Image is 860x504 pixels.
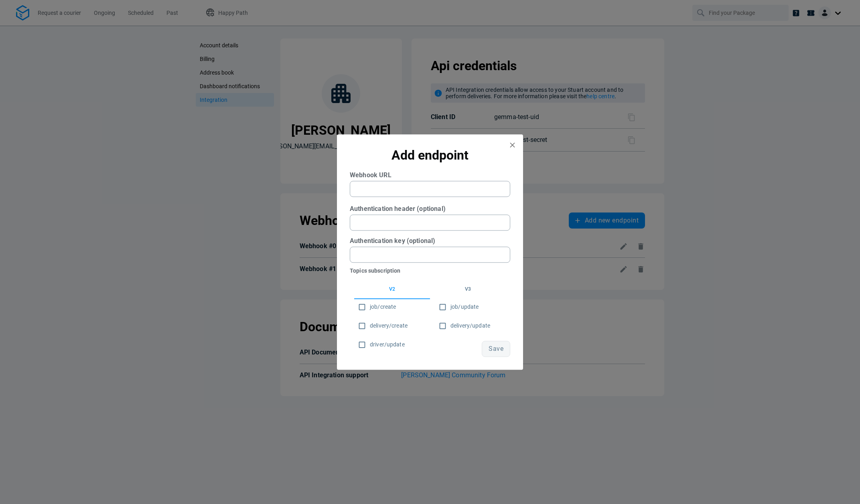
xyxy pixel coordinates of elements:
span: driver/update [370,340,405,349]
h6: Authentication header (optional) [350,205,510,213]
h1: Add endpoint [350,147,510,163]
span: delivery/create [370,322,408,330]
span: job/create [370,303,396,311]
span: delivery/update [450,322,490,330]
h6: Authentication key (optional) [350,237,510,245]
span: job/update [450,303,479,311]
h6: Webhook URL [350,171,510,179]
button: close [505,138,520,152]
div: topics tabs [354,280,506,299]
button: v3 [430,280,506,299]
h6: Topics subscription [350,266,510,276]
button: v2 [354,280,430,299]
